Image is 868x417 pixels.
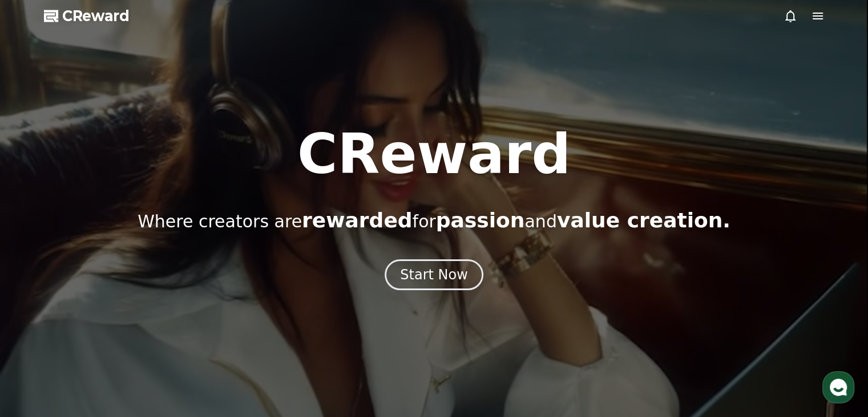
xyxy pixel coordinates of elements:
a: Messages [75,322,147,351]
span: Messages [95,340,128,349]
a: Settings [147,322,219,351]
span: Home [29,339,49,348]
a: Home [3,322,75,351]
span: passion [436,209,525,232]
button: Start Now [385,259,483,290]
div: Start Now [400,266,468,284]
span: Settings [169,339,197,348]
a: Start Now [385,271,483,282]
a: CReward [44,7,130,25]
p: Where creators are for and [138,209,730,232]
h1: CReward [297,127,571,182]
span: rewarded [302,209,412,232]
span: value creation. [557,209,730,232]
span: CReward [62,7,130,25]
